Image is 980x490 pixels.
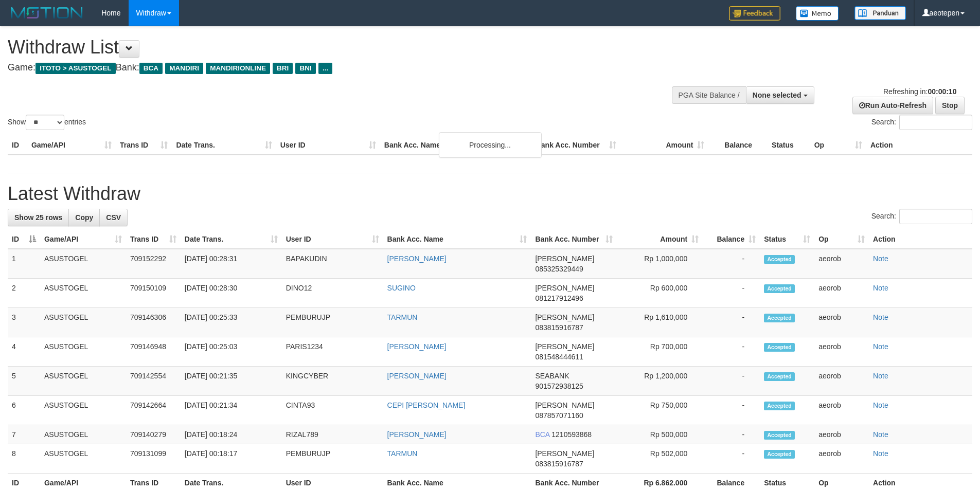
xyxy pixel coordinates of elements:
h1: Latest Withdraw [8,184,972,204]
td: 709142664 [126,396,181,425]
a: Copy [68,209,100,226]
span: None selected [753,91,801,99]
td: 5 [8,367,40,396]
td: 709142554 [126,367,181,396]
td: [DATE] 00:18:24 [181,425,282,444]
label: Search: [871,115,972,130]
span: [PERSON_NAME] [535,313,594,321]
span: Refreshing in: [883,87,956,96]
a: [PERSON_NAME] [387,430,447,439]
span: [PERSON_NAME] [535,401,594,409]
th: Op [810,136,866,155]
td: 8 [8,444,40,474]
a: Show 25 rows [8,209,69,226]
input: Search: [899,209,972,224]
th: Amount [620,136,709,155]
td: Rp 1,000,000 [617,249,703,279]
td: RIZAL789 [282,425,383,444]
a: [PERSON_NAME] [387,255,447,263]
span: Show 25 rows [14,213,62,222]
td: PEMBURUJP [282,444,383,474]
td: - [703,337,760,367]
span: Copy 087857071160 to clipboard [535,411,583,420]
a: TARMUN [387,449,418,458]
td: ASUSTOGEL [40,396,126,425]
input: Search: [899,115,972,130]
td: ASUSTOGEL [40,425,126,444]
span: CSV [106,213,121,222]
td: ASUSTOGEL [40,444,126,474]
th: Action [869,230,972,249]
span: Copy 081217912496 to clipboard [535,294,583,302]
th: User ID: activate to sort column ascending [282,230,383,249]
span: Accepted [764,431,795,440]
a: [PERSON_NAME] [387,342,447,351]
th: Bank Acc. Name: activate to sort column ascending [383,230,531,249]
th: Balance: activate to sort column ascending [703,230,760,249]
span: MANDIRIONLINE [206,63,270,74]
span: Copy 083815916787 to clipboard [535,323,583,332]
a: SUGINO [387,284,416,292]
span: BNI [295,63,315,74]
img: Feedback.jpg [729,6,780,21]
span: Copy 085325329449 to clipboard [535,265,583,273]
th: Bank Acc. Number [532,136,620,155]
td: Rp 502,000 [617,444,703,474]
span: SEABANK [535,372,569,380]
td: 709146948 [126,337,181,367]
span: Accepted [764,372,795,381]
span: [PERSON_NAME] [535,255,594,263]
div: Processing... [439,132,542,158]
td: Rp 750,000 [617,396,703,425]
span: Copy 901572938125 to clipboard [535,382,583,390]
th: Balance [708,136,768,155]
span: Copy [75,213,93,222]
td: 2 [8,279,40,308]
td: ASUSTOGEL [40,249,126,279]
td: - [703,367,760,396]
th: Trans ID [116,136,172,155]
th: Game/API [27,136,116,155]
a: Note [873,284,888,292]
th: User ID [276,136,380,155]
td: 709140279 [126,425,181,444]
td: DINO12 [282,279,383,308]
a: CSV [99,209,128,226]
th: Trans ID: activate to sort column ascending [126,230,181,249]
a: Note [873,342,888,351]
span: Accepted [764,255,795,264]
th: Game/API: activate to sort column ascending [40,230,126,249]
td: 7 [8,425,40,444]
span: ... [318,63,332,74]
span: Copy 081548444611 to clipboard [535,353,583,361]
span: MANDIRI [165,63,203,74]
td: ASUSTOGEL [40,337,126,367]
a: Note [873,449,888,458]
td: Rp 1,200,000 [617,367,703,396]
td: [DATE] 00:18:17 [181,444,282,474]
td: aeorob [814,279,869,308]
a: TARMUN [387,313,418,321]
td: Rp 600,000 [617,279,703,308]
div: PGA Site Balance / [672,86,746,104]
td: aeorob [814,425,869,444]
td: 4 [8,337,40,367]
th: Status [768,136,810,155]
td: PEMBURUJP [282,308,383,337]
td: ASUSTOGEL [40,367,126,396]
select: Showentries [26,115,64,130]
td: [DATE] 00:28:31 [181,249,282,279]
td: ASUSTOGEL [40,308,126,337]
label: Search: [871,209,972,224]
td: 709150109 [126,279,181,308]
button: None selected [746,86,814,104]
td: CINTA93 [282,396,383,425]
span: [PERSON_NAME] [535,449,594,458]
td: - [703,425,760,444]
h1: Withdraw List [8,37,643,58]
td: 709152292 [126,249,181,279]
a: Stop [935,97,965,114]
th: Date Trans.: activate to sort column ascending [181,230,282,249]
td: - [703,249,760,279]
a: Run Auto-Refresh [852,97,933,114]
